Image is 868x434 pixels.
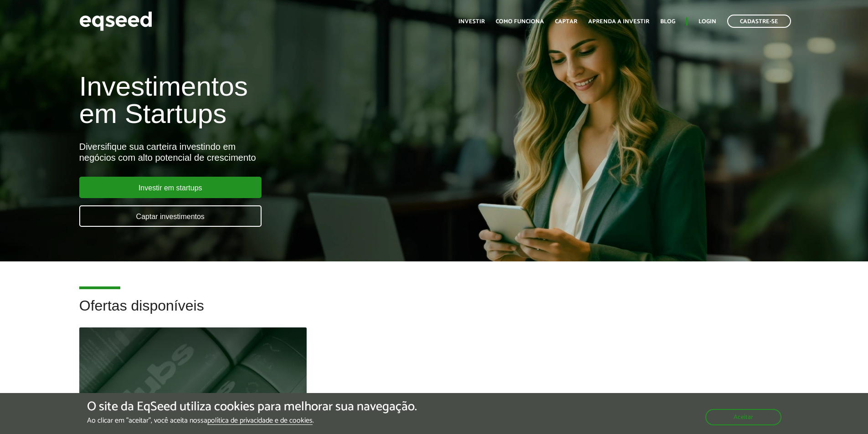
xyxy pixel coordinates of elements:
[727,15,791,28] a: Cadastre-se
[87,400,417,414] h5: O site da EqSeed utiliza cookies para melhorar sua navegação.
[79,298,789,327] h2: Ofertas disponíveis
[660,19,675,25] a: Blog
[207,417,313,425] a: política de privacidade e de cookies
[588,19,649,25] a: Aprenda a investir
[79,73,500,128] h1: Investimentos em Startups
[496,19,544,25] a: Como funciona
[555,19,577,25] a: Captar
[705,409,781,425] button: Aceitar
[699,19,716,25] a: Login
[87,416,417,425] p: Ao clicar em "aceitar", você aceita nossa .
[79,177,262,198] a: Investir em startups
[458,19,485,25] a: Investir
[79,205,262,227] a: Captar investimentos
[79,9,152,33] img: EqSeed
[79,141,500,163] div: Diversifique sua carteira investindo em negócios com alto potencial de crescimento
